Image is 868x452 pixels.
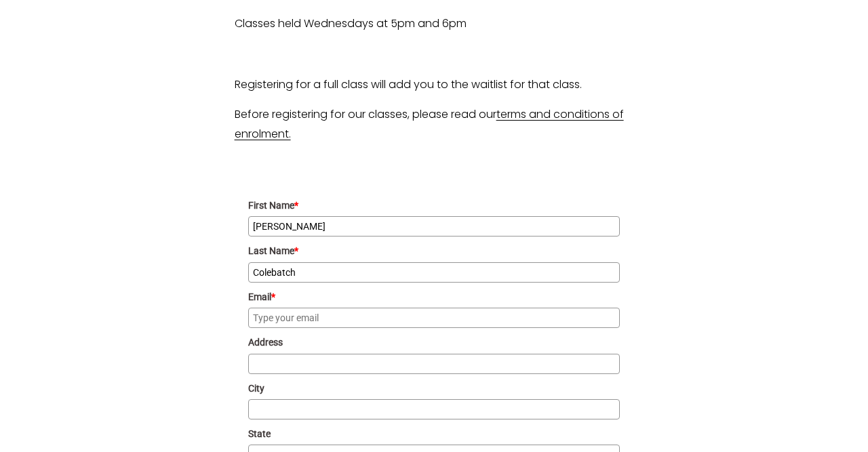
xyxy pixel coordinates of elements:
[248,426,620,441] label: State
[235,14,634,34] p: Classes held Wednesdays at 5pm and 6pm
[248,308,620,328] input: Type your email
[248,289,620,304] label: Email
[248,216,620,237] input: Type your first name
[248,381,620,396] label: City
[248,262,620,283] input: Type your last name
[235,75,634,95] p: Registering for a full class will add you to the waitlist for that class.
[235,105,634,144] p: Before registering for our classes, please read our
[248,243,620,258] label: Last Name
[248,198,620,213] label: First Name
[248,335,620,350] label: Address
